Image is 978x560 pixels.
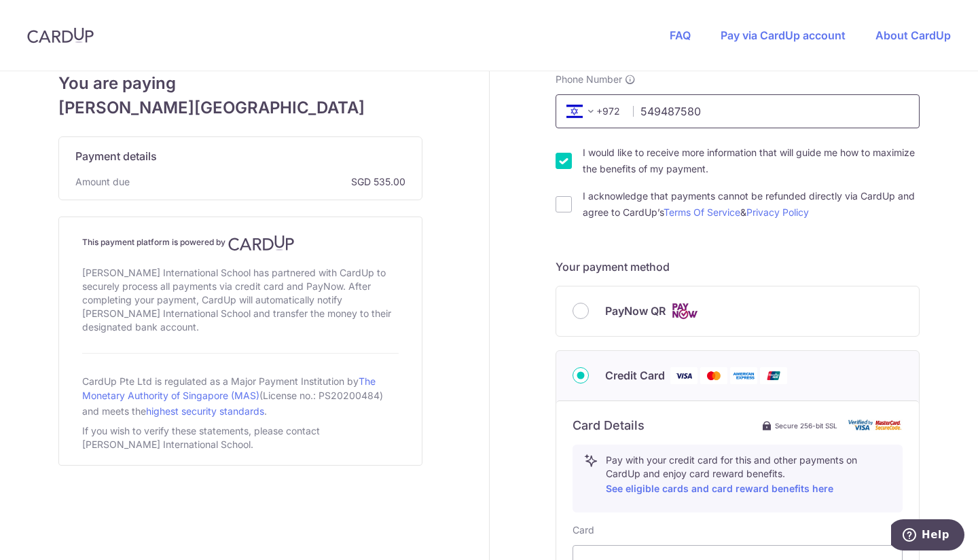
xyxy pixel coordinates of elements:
div: If you wish to verify these statements, please contact [PERSON_NAME] International School. [82,422,399,454]
img: Cards logo [671,303,698,320]
img: Union Pay [760,367,787,384]
p: Pay with your credit card for this and other payments on CardUp and enjoy card reward benefits. [606,453,891,497]
a: See eligible cards and card reward benefits here [606,483,833,494]
div: CardUp Pte Ltd is regulated as a Major Payment Institution by (License no.: PS20200484) and meets... [82,370,399,422]
span: PayNow QR [605,303,666,319]
span: Amount due [75,175,130,189]
h5: Your payment method [556,259,920,275]
a: Pay via CardUp account [721,29,846,42]
a: Terms Of Service [664,206,740,218]
span: You are paying [58,71,422,96]
span: +972 [562,103,623,119]
h6: Card Details [573,417,645,434]
img: Mastercard [700,367,727,384]
span: +972 [566,103,599,119]
img: American Express [730,367,757,384]
img: CardUp [27,27,94,43]
a: About CardUp [875,29,951,42]
label: I would like to receive more information that will guide me how to maximize the benefits of my pa... [583,145,920,177]
label: Card [573,523,594,537]
div: Credit Card Visa Mastercard American Express Union Pay [573,367,903,384]
img: card secure [848,419,903,431]
img: CardUp [228,235,295,251]
label: I acknowledge that payments cannot be refunded directly via CardUp and agree to CardUp’s & [583,188,920,221]
span: SGD 535.00 [135,175,405,189]
div: [PERSON_NAME] International School has partnered with CardUp to securely process all payments via... [82,263,399,337]
span: Phone Number [556,73,622,86]
span: Payment details [75,148,157,164]
h4: This payment platform is powered by [82,235,399,251]
img: Visa [670,367,698,384]
span: [PERSON_NAME][GEOGRAPHIC_DATA] [58,96,422,120]
span: Credit Card [605,367,665,384]
a: FAQ [670,29,691,42]
iframe: Opens a widget where you can find more information [891,519,964,553]
a: Privacy Policy [746,206,809,218]
span: Secure 256-bit SSL [775,420,837,431]
div: PayNow QR Cards logo [573,303,903,320]
a: highest security standards [146,405,264,417]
